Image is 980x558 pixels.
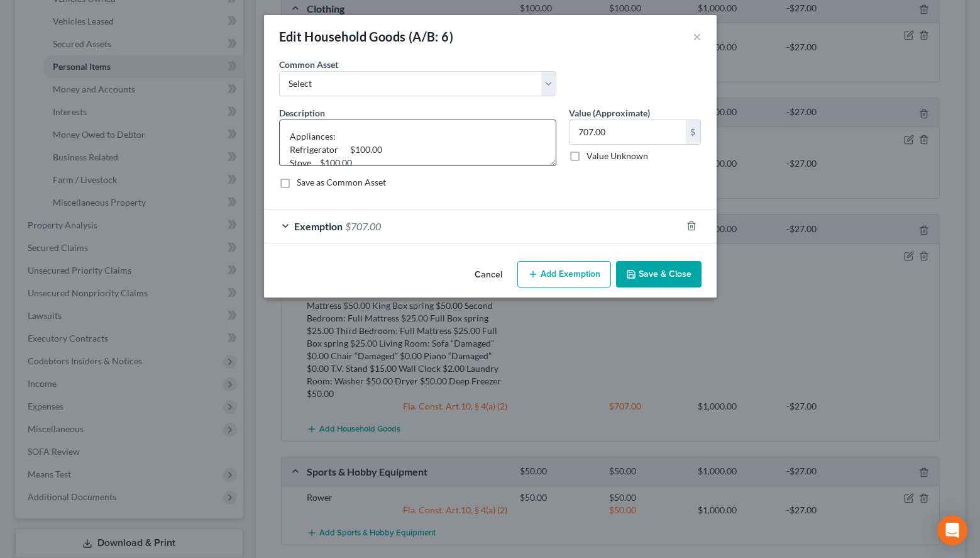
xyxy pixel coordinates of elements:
[616,261,702,287] button: Save & Close
[345,220,381,232] span: $707.00
[937,515,967,545] div: Open Intercom Messenger
[517,261,611,287] button: Add Exemption
[297,176,386,189] label: Save as Common Asset
[465,262,512,287] button: Cancel
[569,106,650,120] label: Value (Approximate)
[279,108,325,118] span: Description
[279,28,454,45] div: Edit Household Goods (A/B: 6)
[294,220,343,232] span: Exemption
[693,29,702,44] button: ×
[686,120,701,144] div: $
[570,120,686,144] input: 0.00
[279,58,338,71] label: Common Asset
[586,150,648,162] label: Value Unknown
